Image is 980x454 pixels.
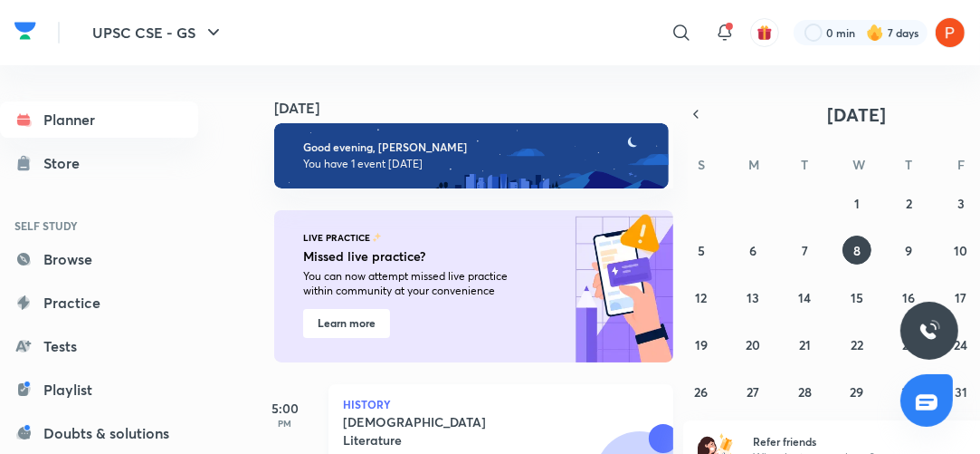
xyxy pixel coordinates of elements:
[851,289,863,306] abbr: October 15, 2025
[694,383,708,401] abbr: October 26, 2025
[957,156,965,173] abbr: Friday
[687,330,716,359] button: October 19, 2025
[842,330,871,359] button: October 22, 2025
[695,289,707,306] abbr: October 12, 2025
[738,236,767,265] button: October 6, 2025
[791,330,820,359] button: October 21, 2025
[853,242,861,259] abbr: October 8, 2025
[748,156,759,173] abbr: Monday
[866,24,884,42] img: streak
[791,236,820,265] button: October 7, 2025
[274,101,691,115] h4: [DATE]
[698,156,705,173] abbr: Sunday
[902,289,915,306] abbr: October 16, 2025
[852,156,865,173] abbr: Wednesday
[738,330,767,359] button: October 20, 2025
[842,188,871,217] button: October 1, 2025
[81,14,235,51] button: UPSC CSE - GS
[851,336,863,353] abbr: October 22, 2025
[894,330,923,359] button: October 23, 2025
[303,309,390,338] button: Learn more
[802,156,809,173] abbr: Tuesday
[894,236,923,265] button: October 9, 2025
[799,336,811,353] abbr: October 21, 2025
[343,399,659,410] p: History
[249,418,321,429] p: PM
[791,283,820,312] button: October 14, 2025
[947,188,975,217] button: October 3, 2025
[303,269,537,298] p: You can now attempt missed live practice within community at your convenience
[303,246,541,266] h5: Missed live practice?
[687,283,716,312] button: October 12, 2025
[43,152,90,174] div: Store
[738,283,767,312] button: October 13, 2025
[698,242,705,259] abbr: October 5, 2025
[947,330,975,359] button: October 24, 2025
[747,383,759,401] abbr: October 27, 2025
[799,289,812,306] abbr: October 14, 2025
[902,336,916,353] abbr: October 23, 2025
[842,236,871,265] button: October 8, 2025
[955,289,966,306] abbr: October 17, 2025
[14,17,36,44] img: Company Logo
[687,236,716,265] button: October 5, 2025
[274,123,669,188] img: evening
[901,383,917,401] abbr: October 30, 2025
[791,377,820,406] button: October 28, 2025
[303,232,370,243] p: LIVE PRACTICE
[343,413,568,449] h5: Vedic Literature
[695,336,708,353] abbr: October 19, 2025
[954,336,967,353] abbr: October 24, 2025
[798,383,812,401] abbr: October 28, 2025
[753,433,975,449] h6: Refer friends
[747,289,759,306] abbr: October 13, 2025
[935,17,966,48] img: Pratiksha Patil
[947,283,975,312] button: October 17, 2025
[802,242,808,259] abbr: October 7, 2025
[842,377,871,406] button: October 29, 2025
[918,320,940,342] img: ttu
[850,383,863,401] abbr: October 29, 2025
[756,24,773,41] img: avatar
[947,236,975,265] button: October 10, 2025
[303,157,644,171] p: You have 1 event [DATE]
[746,336,760,353] abbr: October 20, 2025
[828,102,887,127] span: [DATE]
[842,283,871,312] button: October 15, 2025
[906,195,912,212] abbr: October 2, 2025
[854,195,860,212] abbr: October 1, 2025
[303,140,644,154] h6: Good evening, [PERSON_NAME]
[14,17,36,49] a: Company Logo
[749,242,756,259] abbr: October 6, 2025
[955,383,967,401] abbr: October 31, 2025
[894,283,923,312] button: October 16, 2025
[687,377,716,406] button: October 26, 2025
[954,242,967,259] abbr: October 10, 2025
[750,18,779,47] button: avatar
[894,188,923,217] button: October 2, 2025
[372,232,382,243] img: feature
[947,377,975,406] button: October 31, 2025
[957,195,965,212] abbr: October 3, 2025
[738,377,767,406] button: October 27, 2025
[249,399,321,418] h5: 5:00
[894,377,923,406] button: October 30, 2025
[905,242,912,259] abbr: October 9, 2025
[905,156,912,173] abbr: Thursday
